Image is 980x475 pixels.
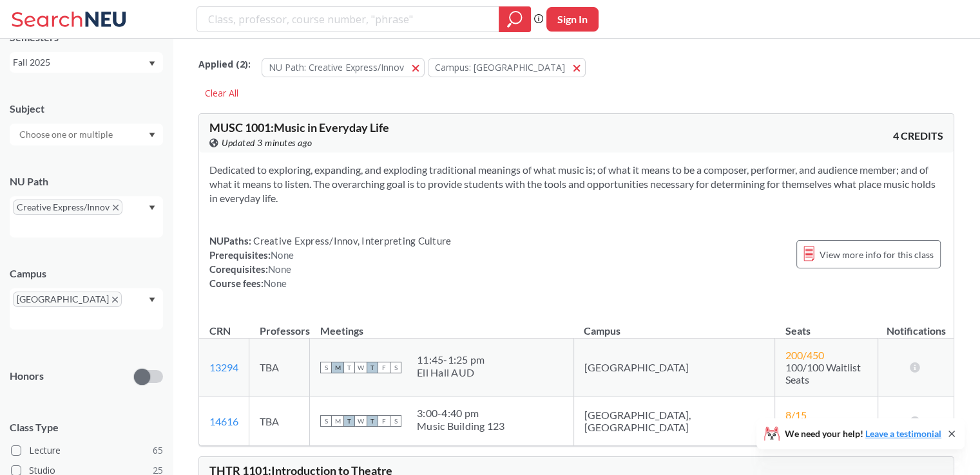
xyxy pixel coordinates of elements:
[209,324,231,338] div: CRN
[10,420,163,434] span: Class Type
[209,361,238,373] a: 13294
[10,369,44,384] p: Honors
[153,443,163,458] span: 65
[865,428,941,439] a: Leave a testimonial
[785,409,807,421] span: 8 / 15
[775,311,878,339] th: Seats
[10,102,163,116] div: Subject
[499,6,531,32] div: magnifying glass
[112,297,118,303] svg: X to remove pill
[573,339,774,396] td: [GEOGRAPHIC_DATA]
[546,7,599,32] button: Sign In
[264,277,287,289] span: None
[878,311,954,339] th: Notifications
[10,196,163,237] div: Creative Express/InnovX to remove pillDropdown arrow
[343,415,355,427] span: T
[13,55,148,70] div: Fall 2025
[320,415,332,427] span: S
[785,349,824,361] span: 200 / 450
[209,415,238,427] a: 14616
[507,10,523,28] svg: magnifying glass
[149,297,155,303] svg: Dropdown arrow
[10,266,163,281] div: Campus
[269,61,404,73] span: NU Path: Creative Express/Innov
[249,396,310,446] td: TBA
[343,362,355,373] span: T
[10,174,163,189] div: NU Path
[262,58,425,77] button: NU Path: Creative Express/Innov
[785,361,861,386] span: 100/100 Waitlist Seats
[198,57,251,71] span: Applied ( 2 ):
[149,133,155,138] svg: Dropdown arrow
[149,61,155,66] svg: Dropdown arrow
[428,58,586,77] button: Campus: [GEOGRAPHIC_DATA]
[893,129,943,143] span: 4 CREDITS
[113,205,119,210] svg: X to remove pill
[149,205,155,210] svg: Dropdown arrow
[390,415,401,427] span: S
[209,163,943,205] section: Dedicated to exploring, expanding, and exploding traditional meanings of what music is; of what i...
[355,362,367,373] span: W
[355,415,367,427] span: W
[251,235,451,247] span: Creative Express/Innov, Interpreting Culture
[573,396,774,446] td: [GEOGRAPHIC_DATA], [GEOGRAPHIC_DATA]
[367,415,378,427] span: T
[10,52,163,73] div: Fall 2025Dropdown arrow
[785,429,941,438] span: We need your help!
[435,61,565,73] span: Campus: [GEOGRAPHIC_DATA]
[573,311,774,339] th: Campus
[207,8,490,30] input: Class, professor, course number, "phrase"
[13,292,122,307] span: [GEOGRAPHIC_DATA]X to remove pill
[268,263,291,275] span: None
[367,362,378,373] span: T
[249,339,310,396] td: TBA
[417,407,505,420] div: 3:00 - 4:40 pm
[198,84,245,103] div: Clear All
[332,415,343,427] span: M
[417,353,485,366] div: 11:45 - 1:25 pm
[378,362,390,373] span: F
[378,415,390,427] span: F
[10,288,163,330] div: [GEOGRAPHIC_DATA]X to remove pillDropdown arrow
[332,362,343,373] span: M
[310,311,574,339] th: Meetings
[390,362,401,373] span: S
[271,249,294,261] span: None
[222,136,312,150] span: Updated 3 minutes ago
[13,127,121,142] input: Choose one or multiple
[320,362,332,373] span: S
[417,366,485,379] div: Ell Hall AUD
[11,442,163,459] label: Lecture
[209,234,451,290] div: NUPaths: Prerequisites: Corequisites: Course fees:
[10,124,163,145] div: Dropdown arrow
[209,120,389,135] span: MUSC 1001 : Music in Everyday Life
[417,420,505,433] div: Music Building 123
[249,311,310,339] th: Professors
[820,247,934,263] span: View more info for this class
[13,200,122,215] span: Creative Express/InnovX to remove pill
